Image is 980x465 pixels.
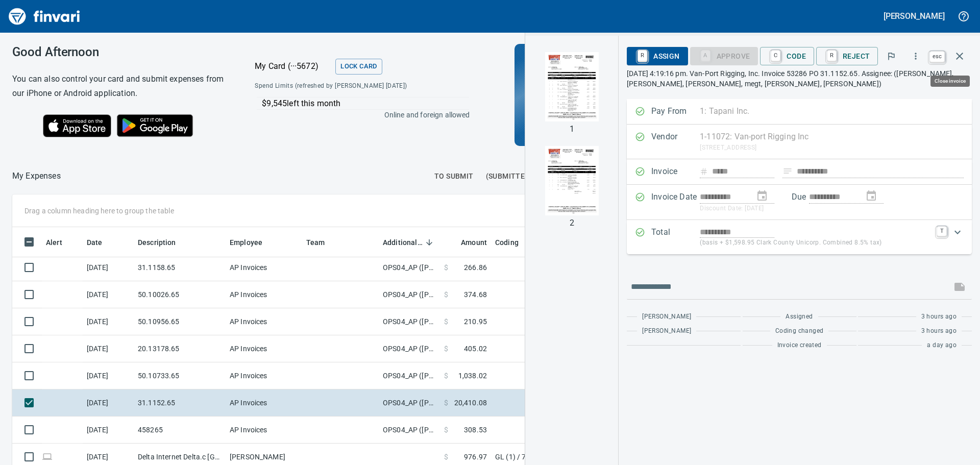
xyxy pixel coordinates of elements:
span: [PERSON_NAME] [642,312,691,322]
td: AP Invoices [226,281,302,308]
p: Drag a column heading here to group the table [24,206,174,216]
span: Coding changed [775,326,824,336]
div: Coding Required [690,51,758,60]
td: [DATE] [83,308,134,335]
td: OPS04_AP ([PERSON_NAME], [PERSON_NAME], [PERSON_NAME], [PERSON_NAME], [PERSON_NAME]) [379,308,440,335]
p: My Card (···5672) [255,60,331,72]
td: [DATE] [83,281,134,308]
td: [DATE] [83,417,134,444]
td: 50.10956.65 [134,308,226,335]
span: This records your message into the invoice and notifies anyone mentioned [947,275,972,299]
span: Coding [495,236,532,249]
span: 3 hours ago [921,326,957,336]
button: More [904,45,927,67]
nav: breadcrumb [12,170,61,182]
img: Page 1 [537,52,606,121]
span: Spend Limits (refreshed by [PERSON_NAME] [DATE]) [255,81,437,91]
td: AP Invoices [226,389,302,417]
td: [DATE] [83,362,134,389]
a: R [827,50,837,61]
button: RReject [816,47,878,65]
p: Total [651,226,700,248]
span: Coding [495,236,519,249]
span: Reject [824,47,870,65]
span: $ [444,316,448,327]
td: OPS04_AP ([PERSON_NAME], [PERSON_NAME], [PERSON_NAME], [PERSON_NAME], [PERSON_NAME]) [379,417,440,444]
span: Alert [46,236,62,249]
span: Alert [46,236,76,249]
span: $ [444,398,448,408]
img: Download on the App Store [43,114,111,137]
a: C [771,50,780,61]
h3: Good Afternoon [12,45,229,59]
td: OPS04_AP ([PERSON_NAME], [PERSON_NAME], [PERSON_NAME], [PERSON_NAME], [PERSON_NAME]) [379,281,440,308]
td: 458265 [134,417,226,444]
span: 374.68 [464,289,487,300]
p: (basis + $1,598.95 Clark County Unicorp. Combined 8.5% tax) [700,238,930,248]
span: Description [138,236,189,249]
h5: [PERSON_NAME] [884,11,945,21]
p: 2 [570,217,574,229]
td: 20.13178.65 [134,335,226,362]
td: OPS04_AP ([PERSON_NAME], [PERSON_NAME], [PERSON_NAME], [PERSON_NAME], [PERSON_NAME]) [379,389,440,417]
span: Invoice created [777,340,822,351]
span: $ [444,262,448,273]
td: [DATE] [83,335,134,362]
span: (Submitted) [486,170,532,183]
span: Lock Card [340,61,377,72]
td: AP Invoices [226,362,302,389]
a: T [937,226,947,236]
a: R [638,50,647,61]
span: 3 hours ago [921,312,957,322]
td: AP Invoices [226,308,302,335]
span: $ [444,289,448,300]
div: Expand [627,220,972,254]
button: Flag [880,45,902,67]
span: [PERSON_NAME] [642,326,691,336]
span: Amount [448,236,487,249]
span: $ [444,452,448,462]
td: 31.1152.65 [134,389,226,417]
span: Online transaction [42,453,53,460]
span: Date [87,236,116,249]
span: 20,410.08 [454,398,487,408]
td: [DATE] [83,254,134,281]
img: Finvari [6,4,83,29]
span: Date [87,236,103,249]
img: Get it on Google Play [111,109,199,142]
button: RAssign [627,47,688,65]
td: 50.10733.65 [134,362,226,389]
td: OPS04_AP ([PERSON_NAME], [PERSON_NAME], [PERSON_NAME], [PERSON_NAME], [PERSON_NAME]) [379,254,440,281]
span: Additional Reviewer [383,236,436,249]
button: Lock Card [335,59,382,75]
span: Employee [230,236,262,249]
a: esc [929,51,945,62]
td: [DATE] [83,389,134,417]
td: OPS04_AP ([PERSON_NAME], [PERSON_NAME], [PERSON_NAME], [PERSON_NAME], [PERSON_NAME]) [379,335,440,362]
td: 50.10026.65 [134,281,226,308]
span: a day ago [927,340,957,351]
p: [DATE] 4:19:16 pm. Van-Port Rigging, Inc. Invoice 53286 PO 31.1152.65. Assignee: ([PERSON_NAME], ... [627,68,972,89]
span: 308.53 [464,425,487,435]
p: My Expenses [12,170,61,182]
p: 1 [570,123,574,135]
span: Assign [635,47,679,65]
span: 210.95 [464,316,487,327]
span: To Submit [434,170,474,183]
button: CCode [760,47,814,65]
span: Employee [230,236,276,249]
span: $ [444,344,448,354]
td: AP Invoices [226,254,302,281]
span: Team [306,236,325,249]
span: Amount [461,236,487,249]
span: 266.86 [464,262,487,273]
span: Code [768,47,806,65]
td: AP Invoices [226,335,302,362]
span: 405.02 [464,344,487,354]
img: Page 2 [537,146,606,215]
span: 976.97 [464,452,487,462]
span: $ [444,425,448,435]
span: Team [306,236,338,249]
td: OPS04_AP ([PERSON_NAME], [PERSON_NAME], [PERSON_NAME], [PERSON_NAME], [PERSON_NAME]) [379,362,440,389]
